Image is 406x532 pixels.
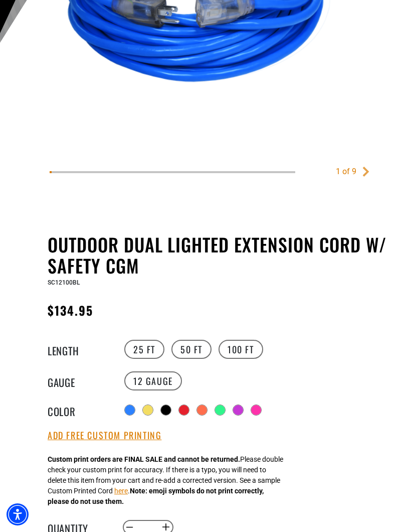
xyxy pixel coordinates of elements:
label: 25 FT [124,340,164,359]
legend: Gauge [48,374,98,387]
h1: Outdoor Dual Lighted Extension Cord w/ Safety CGM [48,234,398,276]
label: 50 FT [171,340,212,359]
span: SC12100BL [48,279,80,286]
button: here [114,486,128,496]
div: 1 of 9 [336,166,356,178]
div: Please double check your custom print for accuracy. If there is a typo, you will need to delete t... [48,454,283,507]
a: Next [361,167,371,177]
button: Add Free Custom Printing [48,430,161,441]
legend: Color [48,404,98,417]
span: $134.95 [48,301,94,319]
strong: Note: emoji symbols do not print correctly, please do not use them. [48,487,264,505]
legend: Length [48,343,98,356]
label: 100 FT [219,340,263,359]
strong: Custom print orders are FINAL SALE and cannot be returned. [48,455,240,463]
div: Accessibility Menu [7,503,29,525]
label: 12 Gauge [124,371,182,390]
